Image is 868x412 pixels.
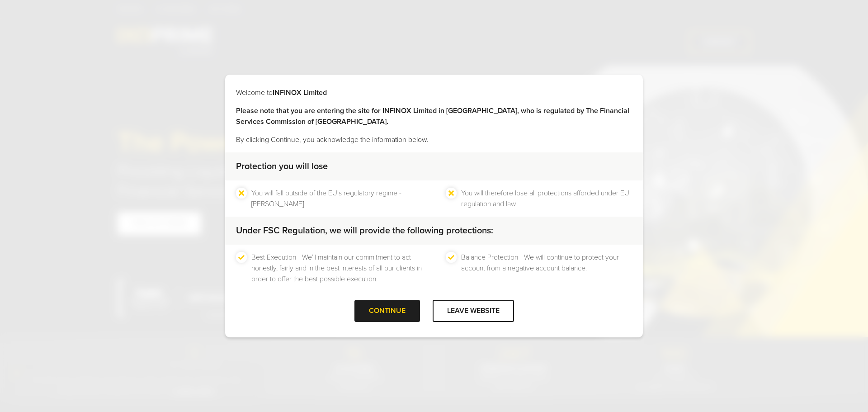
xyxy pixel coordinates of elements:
strong: Under FSC Regulation, we will provide the following protections: [236,225,493,236]
strong: Please note that you are entering the site for INFINOX Limited in [GEOGRAPHIC_DATA], who is regul... [236,106,629,126]
li: Best Execution - We’ll maintain our commitment to act honestly, fairly and in the best interests ... [251,252,422,284]
p: Welcome to [236,87,632,98]
li: Balance Protection - We will continue to protect your account from a negative account balance. [461,252,632,284]
div: LEAVE WEBSITE [433,300,514,322]
li: You will therefore lose all protections afforded under EU regulation and law. [461,188,632,209]
li: You will fall outside of the EU's regulatory regime - [PERSON_NAME]. [251,188,422,209]
div: CONTINUE [354,300,420,322]
p: By clicking Continue, you acknowledge the information below. [236,134,632,145]
strong: INFINOX Limited [273,88,327,97]
strong: Protection you will lose [236,161,328,172]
